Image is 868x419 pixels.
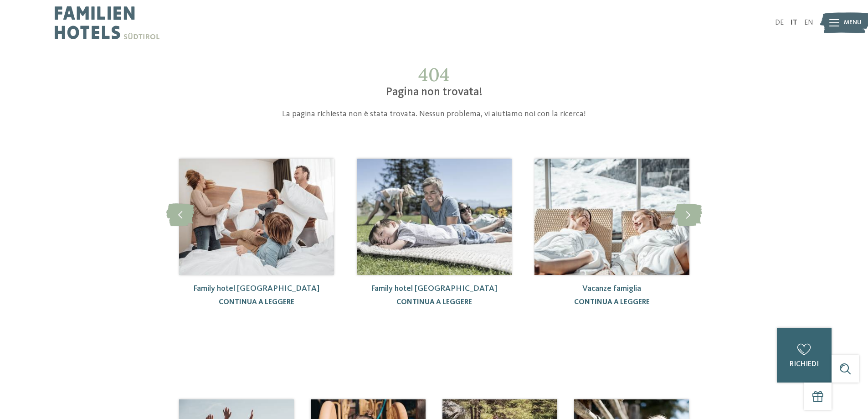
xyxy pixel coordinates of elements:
a: Family hotel [GEOGRAPHIC_DATA] [193,285,319,293]
img: 404 [357,159,512,274]
a: continua a leggere [219,299,294,306]
a: Family hotel [GEOGRAPHIC_DATA] [371,285,497,293]
img: 404 [179,159,334,274]
span: Menu [844,18,862,27]
a: DE [775,19,784,26]
p: La pagina richiesta non è stata trovata. Nessun problema, vi aiutiamo noi con la ricerca! [218,109,651,120]
span: Pagina non trovata! [386,87,483,98]
img: 404 [534,159,689,274]
a: EN [804,19,813,26]
a: richiedi [777,328,832,383]
a: continua a leggere [574,299,650,306]
span: richiedi [790,361,819,368]
a: continua a leggere [396,299,472,306]
a: IT [791,19,797,26]
span: 404 [418,63,450,86]
a: Vacanze famiglia [582,285,641,293]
